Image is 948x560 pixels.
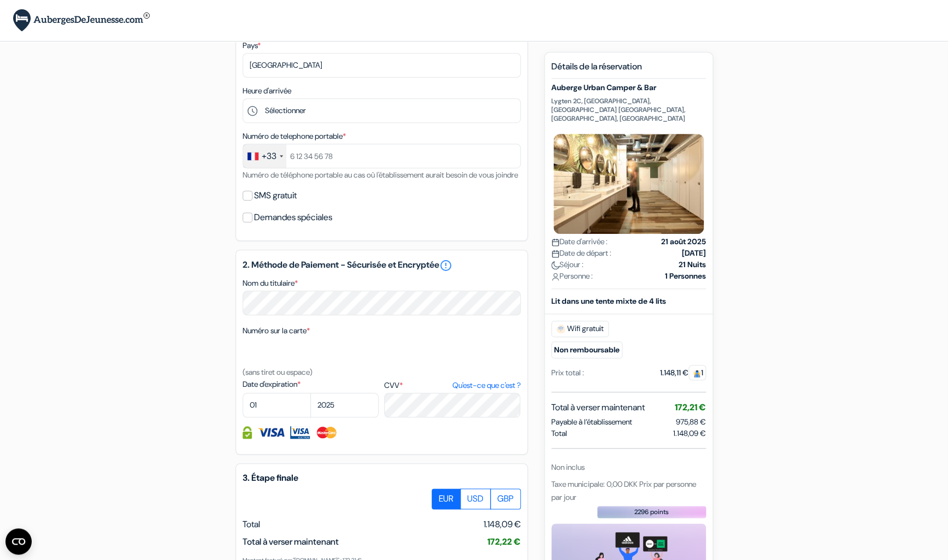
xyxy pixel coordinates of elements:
span: Date de départ : [551,247,611,259]
strong: 21 août 2025 [661,236,706,247]
span: Personne : [551,270,593,282]
span: Total à verser maintenant [551,401,645,414]
a: error_outline [439,259,452,272]
img: free_wifi.svg [556,325,565,333]
b: Lit dans une tente mixte de 4 lits [551,296,666,306]
label: Numéro de telephone portable [243,131,346,142]
div: France: +33 [243,144,286,168]
img: guest.svg [693,369,701,378]
label: Numéro sur la carte [243,325,310,337]
label: Date d'expiration [243,379,379,390]
span: Payable à l’établissement [551,416,632,428]
span: 975,88 € [676,417,706,427]
img: moon.svg [551,261,560,269]
span: Séjour : [551,259,584,270]
label: GBP [490,488,521,509]
label: CVV [384,380,520,391]
div: Basic radio toggle button group [432,488,521,509]
span: 2296 points [634,507,669,517]
span: 1.148,09 € [484,518,521,531]
label: SMS gratuit [254,188,297,203]
img: Visa [257,426,285,439]
small: Numéro de téléphone portable au cas où l'établissement aurait besoin de vous joindre [243,170,518,180]
a: Qu'est-ce que c'est ? [452,380,520,391]
img: user_icon.svg [551,273,560,281]
label: Demandes spéciales [254,210,332,225]
span: Total à verser maintenant [243,536,339,547]
span: Date d'arrivée : [551,236,608,247]
span: Total [243,518,260,530]
img: calendar.svg [551,238,560,246]
strong: [DATE] [682,247,706,259]
div: Non inclus [551,462,706,473]
div: Prix total : [551,367,584,379]
span: 1 [688,365,706,380]
h5: Auberge Urban Camper & Bar [551,83,706,92]
img: calendar.svg [551,250,560,258]
h5: Détails de la réservation [551,61,706,79]
button: Ouvrir le widget CMP [5,528,32,555]
span: 1.148,09 € [673,428,706,439]
label: USD [460,488,491,509]
p: Lygten 2C, [GEOGRAPHIC_DATA], [GEOGRAPHIC_DATA] [GEOGRAPHIC_DATA], [GEOGRAPHIC_DATA], [GEOGRAPHIC... [551,97,706,123]
img: Information de carte de crédit entièrement encryptée et sécurisée [243,426,252,439]
label: Pays [243,40,261,51]
div: 1.148,11 € [660,367,706,379]
h5: 2. Méthode de Paiement - Sécurisée et Encryptée [243,259,521,272]
img: AubergesDeJeunesse.com [13,9,150,32]
span: 172,22 € [487,536,521,547]
span: Wifi gratuit [551,321,609,337]
h5: 3. Étape finale [243,473,521,483]
span: 172,21 € [675,402,706,413]
label: Nom du titulaire [243,278,298,289]
span: Taxe municipale: 0,00 DKK Prix par personne par jour [551,479,696,502]
span: Total [551,428,567,439]
img: Master Card [315,426,338,439]
small: Non remboursable [551,341,622,358]
strong: 1 Personnes [665,270,706,282]
input: 6 12 34 56 78 [243,144,521,168]
img: Visa Electron [290,426,310,439]
label: EUR [432,488,461,509]
small: (sans tiret ou espace) [243,367,313,377]
strong: 21 Nuits [679,259,706,270]
div: +33 [262,150,276,163]
label: Heure d'arrivée [243,85,291,97]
